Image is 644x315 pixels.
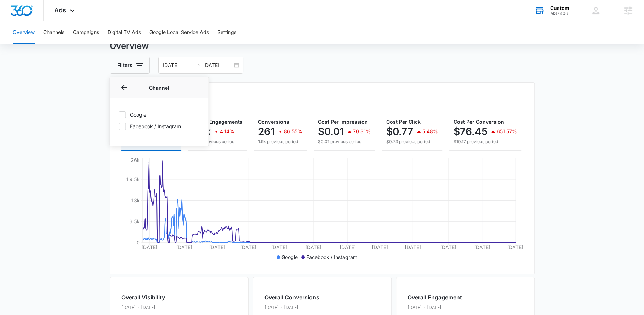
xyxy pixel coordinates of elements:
div: account id [550,11,569,16]
tspan: [DATE] [440,244,456,250]
h2: Overall Visibility [121,293,200,302]
button: Digital TV Ads [108,21,141,44]
p: [DATE] - [DATE] [121,304,200,311]
tspan: [DATE] [372,244,388,250]
button: Overview [13,21,35,44]
tspan: [DATE] [176,244,192,250]
span: swap-right [195,62,200,68]
span: Conversions [258,119,289,125]
p: [DATE] - [DATE] [408,304,467,311]
label: Facebook / Instagram [118,123,200,130]
span: to [195,62,200,68]
p: Google [281,253,298,261]
button: Channels [43,21,64,44]
tspan: 0 [136,240,139,246]
tspan: 13k [130,197,139,203]
button: Google Local Service Ads [149,21,209,44]
span: Clicks/Engagements [193,119,243,125]
tspan: 19.5k [126,176,139,182]
p: Facebook / Instagram [306,253,357,261]
tspan: [DATE] [209,244,225,250]
tspan: 6.5k [129,218,139,224]
p: 27.1k previous period [193,139,243,145]
button: Filters [110,57,150,74]
h3: Overview [110,40,535,52]
button: Settings [217,21,236,44]
p: Channel [118,84,200,91]
p: $76.45 [454,126,488,137]
p: 70.31% [353,129,371,134]
p: $0.01 [318,126,344,137]
p: 4.14% [220,129,234,134]
tspan: [DATE] [141,244,158,250]
input: End date [203,61,233,69]
div: account name [550,5,569,11]
p: 651.57% [497,129,517,134]
p: $10.17 previous period [454,139,517,145]
tspan: [DATE] [270,244,287,250]
p: $0.01 previous period [318,139,371,145]
tspan: [DATE] [405,244,421,250]
tspan: [DATE] [339,244,355,250]
p: [DATE] - [DATE] [264,304,319,311]
tspan: [DATE] [474,244,490,250]
h2: Overall Engagement [408,293,467,302]
tspan: 26k [130,157,139,163]
span: Cost Per Impression [318,119,368,125]
span: Cost Per Click [386,119,421,125]
p: 261 [258,126,275,137]
p: $0.77 [386,126,413,137]
tspan: [DATE] [305,244,321,250]
input: Start date [163,61,192,69]
p: 5.48% [422,129,438,134]
tspan: [DATE] [240,244,256,250]
span: Cost Per Conversion [454,119,504,125]
h2: Overall Conversions [264,293,319,302]
button: Back [118,82,130,93]
button: Campaigns [73,21,99,44]
p: 86.55% [284,129,302,134]
p: $0.73 previous period [386,139,438,145]
span: Ads [54,6,66,14]
label: Google [118,111,200,118]
tspan: [DATE] [507,244,523,250]
p: 1.9k previous period [258,139,302,145]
